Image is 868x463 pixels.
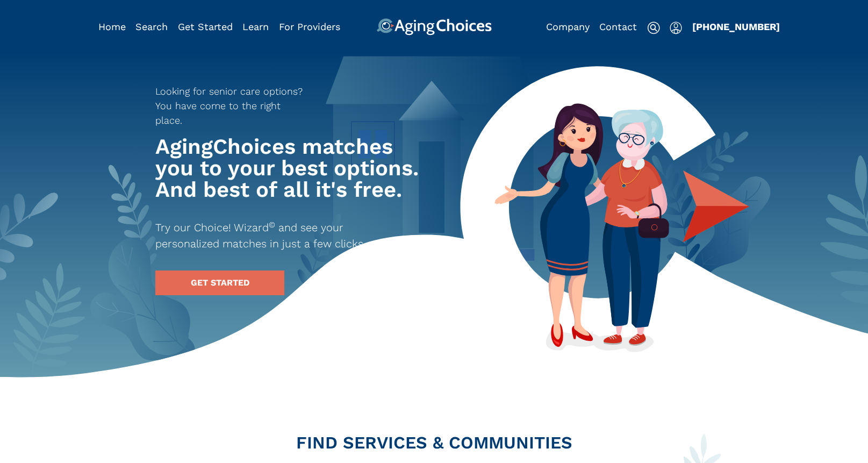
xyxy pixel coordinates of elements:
h1: AgingChoices matches you to your best options. And best of all it's free. [155,136,424,201]
sup: © [269,220,275,230]
p: Try our Choice! Wizard and see your personalized matches in just a few clicks. [155,219,405,252]
img: search-icon.svg [647,22,660,34]
a: Company [546,21,590,32]
a: Home [98,21,126,32]
div: Popover trigger [135,18,168,35]
div: Popover trigger [670,18,682,35]
a: [PHONE_NUMBER] [692,21,780,32]
a: Learn [242,21,269,32]
a: For Providers [279,21,340,32]
img: user-icon.svg [670,22,682,34]
h2: FIND SERVICES & COMMUNITIES [90,434,778,451]
a: Get Started [178,21,233,32]
a: Contact [599,21,637,32]
a: Search [135,21,168,32]
img: AgingChoices [376,18,491,35]
a: GET STARTED [155,270,284,295]
p: Looking for senior care options? You have come to the right place. [155,84,310,127]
